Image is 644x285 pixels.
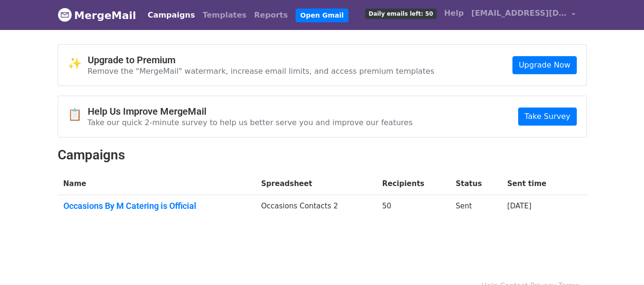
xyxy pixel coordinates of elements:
[518,108,576,126] a: Take Survey
[58,5,136,25] a: MergeMail
[377,195,450,221] td: 50
[88,118,413,128] p: Take our quick 2-minute survey to help us better serve you and improve our features
[377,173,450,195] th: Recipients
[68,57,88,70] span: ✨
[468,4,579,26] a: [EMAIL_ADDRESS][DOMAIN_NAME]
[250,6,292,25] a: Reports
[88,106,413,117] h4: Help Us Improve MergeMail
[68,108,88,122] span: 📋
[58,147,587,163] h2: Campaigns
[501,173,571,195] th: Sent time
[471,8,567,19] span: [EMAIL_ADDRESS][DOMAIN_NAME]
[58,173,256,195] th: Name
[88,54,435,66] h4: Upgrade to Premium
[512,56,576,74] a: Upgrade Now
[507,202,532,210] a: [DATE]
[256,173,377,195] th: Spreadsheet
[596,239,644,285] iframe: Chat Widget
[440,4,468,23] a: Help
[450,173,501,195] th: Status
[63,201,250,211] a: Occasions By M Catering is Official
[58,8,72,22] img: MergeMail logo
[361,4,440,23] a: Daily emails left: 50
[450,195,501,221] td: Sent
[365,9,436,19] span: Daily emails left: 50
[256,195,377,221] td: Occasions Contacts 2
[144,6,199,25] a: Campaigns
[199,6,250,25] a: Templates
[296,9,348,22] a: Open Gmail
[88,66,435,76] p: Remove the "MergeMail" watermark, increase email limits, and access premium templates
